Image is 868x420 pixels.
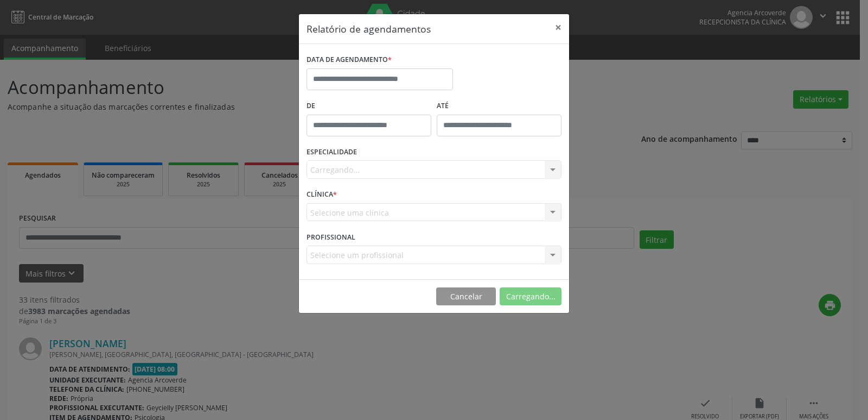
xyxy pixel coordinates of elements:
h5: Relatório de agendamentos [307,22,431,36]
label: ESPECIALIDADE [307,144,357,161]
label: CLÍNICA [307,186,337,203]
button: Carregando... [500,287,561,306]
label: ATÉ [437,98,561,115]
label: PROFISSIONAL [307,229,355,246]
button: Close [547,14,569,41]
button: Cancelar [436,287,496,306]
label: DATA DE AGENDAMENTO [307,52,392,68]
label: De [307,98,431,115]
